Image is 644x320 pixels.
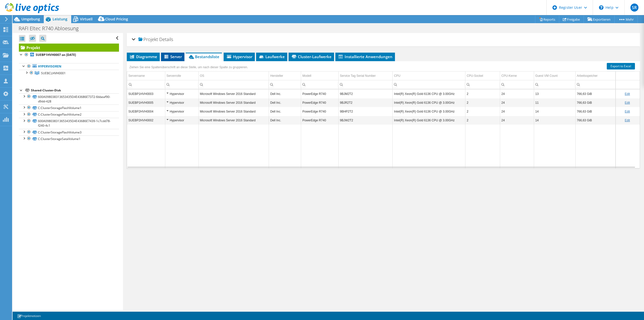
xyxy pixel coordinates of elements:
[393,72,465,80] td: CPU Column
[340,73,376,79] div: Service Tag Serial Number
[338,89,392,98] td: Column Service Tag Serial Number, Value 9BJM2T2
[269,89,301,98] td: Column Hersteller, Value Dell Inc.
[465,89,500,98] td: Column CPU-Sockel, Value 2
[500,107,534,116] td: Column CPU-Kerne, Value 24
[19,52,119,58] a: SUEBP1HVH0007 on [DATE]
[53,17,67,21] span: Leistung
[301,98,339,107] td: Column Modell, Value PowerEdge R740
[575,107,615,116] td: Column Arbeitsspeicher, Value 766,63 GiB
[577,73,598,79] div: Arbeitsspeicher
[599,5,603,10] svg: \n
[630,4,638,12] span: SR
[14,313,44,319] a: Projektnotizen
[584,15,615,23] a: Exportieren
[500,80,534,89] td: Column CPU-Kerne, Filter cell
[467,73,483,79] div: CPU-Sockel
[625,101,630,104] a: Edit
[127,72,165,80] td: Servername Column
[625,92,630,96] a: Edit
[534,116,575,125] td: Column Guest VM Count, Value 14
[31,87,119,93] div: Shared-Cluster-Disk
[302,73,311,79] div: Modell
[128,64,249,71] div: Ziehen Sie eine Spaltenüberschrift an diese Stelle, um nach dieser Spalte zu gruppieren.
[167,73,181,79] div: Serverrolle
[167,117,197,123] div: Hypervisor
[19,70,119,76] a: SUEBCLHVH0001
[128,73,145,79] div: Servername
[167,91,197,97] div: Hypervisor
[607,63,635,69] a: Export to Excel
[127,107,165,116] td: Column Servername, Value SUEBP2HVH0004
[198,80,269,89] td: Column OS, Filter cell
[105,17,128,21] span: Cloud Pricing
[534,107,575,116] td: Column Guest VM Count, Value 14
[465,107,500,116] td: Column CPU-Sockel, Value 2
[535,73,558,79] div: Guest VM Count
[301,107,339,116] td: Column Modell, Value PowerEdge R740
[393,116,465,125] td: Column CPU, Value Intel(R) Xeon(R) Gold 6136 CPU @ 3.00GHz
[16,26,86,31] h1: RAFI Eltec R740 Abloesung
[127,98,165,107] td: Column Servername, Value SUEBP1HVH0005
[269,116,301,125] td: Column Hersteller, Value Dell Inc.
[500,116,534,125] td: Column CPU-Kerne, Value 24
[269,98,301,107] td: Column Hersteller, Value Dell Inc.
[167,109,197,115] div: Hypervisor
[198,107,269,116] td: Column OS, Value Microsoft Windows Server 2016 Standard
[19,129,119,135] a: C:ClusterStorageFlashVolume3
[165,72,198,80] td: Serverrolle Column
[393,80,465,89] td: Column CPU, Filter cell
[198,72,269,80] td: OS Column
[500,98,534,107] td: Column CPU-Kerne, Value 24
[165,80,198,89] td: Column Serverrolle, Filter cell
[534,98,575,107] td: Column Guest VM Count, Value 11
[198,98,269,107] td: Column OS, Value Microsoft Windows Server 2016 Standard
[269,72,301,80] td: Hersteller Column
[625,110,630,113] a: Edit
[338,80,392,89] td: Column Service Tag Serial Number, Filter cell
[301,89,339,98] td: Column Modell, Value PowerEdge R740
[465,72,500,80] td: CPU-Sockel Column
[80,17,93,21] span: Virtuell
[19,111,119,118] a: C:ClusterStorageFlashVolume2
[19,104,119,111] a: C:ClusterStorageFlashVolume1
[21,17,40,21] span: Umgebung
[534,80,575,89] td: Column Guest VM Count, Filter cell
[165,107,198,116] td: Column Serverrolle, Value Hypervisor
[338,54,392,59] span: Installierte Anwendungen
[301,116,339,125] td: Column Modell, Value PowerEdge R740
[535,15,559,23] a: Reports
[269,107,301,116] td: Column Hersteller, Value Dell Inc.
[270,73,283,79] div: Hersteller
[226,54,252,59] span: Hypervisor
[127,89,165,98] td: Column Servername, Value SUEBP1HVH0003
[501,73,517,79] div: CPU-Kerne
[19,93,119,104] a: 600A098038313653435D4E43686E7372-6bbeaf90-d9dd-428
[500,89,534,98] td: Column CPU-Kerne, Value 24
[36,53,76,57] b: SUEBP1HVH0007 on [DATE]
[575,89,615,98] td: Column Arbeitsspeicher, Value 766,63 GiB
[625,119,630,122] a: Edit
[338,72,392,80] td: Service Tag Serial Number Column
[393,89,465,98] td: Column CPU, Value Intel(R) Xeon(R) Gold 6136 CPU @ 3.00GHz
[165,89,198,98] td: Column Serverrolle, Value Hypervisor
[465,98,500,107] td: Column CPU-Sockel, Value 2
[394,73,400,79] div: CPU
[129,54,157,59] span: Diagramme
[534,89,575,98] td: Column Guest VM Count, Value 13
[165,116,198,125] td: Column Serverrolle, Value Hypervisor
[575,116,615,125] td: Column Arbeitsspeicher, Value 766,63 GiB
[41,71,66,75] span: SUEBCLHVH0001
[259,54,285,59] span: Laufwerke
[291,54,332,59] span: Cluster-Laufwerke
[614,15,638,23] a: Mehr
[301,80,339,89] td: Column Modell, Filter cell
[127,61,640,168] div: Data grid
[338,98,392,107] td: Column Service Tag Serial Number, Value 9BJR2T2
[534,72,575,80] td: Guest VM Count Column
[465,80,500,89] td: Column CPU-Sockel, Filter cell
[19,118,119,129] a: 600A098038313653435D4E43686E7439-1c7cdd78-f240-4c1
[138,37,158,42] span: Projekt
[198,89,269,98] td: Column OS, Value Microsoft Windows Server 2016 Standard
[164,54,182,59] span: Server
[393,98,465,107] td: Column CPU, Value Intel(R) Xeon(R) Gold 6136 CPU @ 3.00GHz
